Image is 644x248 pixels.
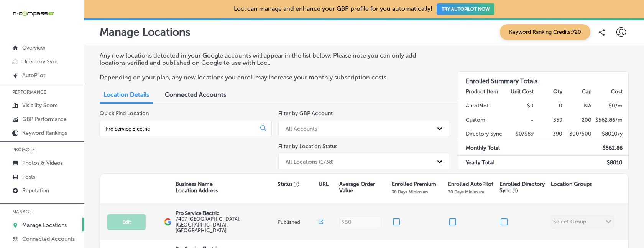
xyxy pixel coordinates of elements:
[22,236,75,242] p: Connected Accounts
[563,99,591,113] td: NA
[592,127,628,141] td: $ 8010 /y
[392,181,436,187] p: Enrolled Premium
[319,181,329,187] p: URL
[437,3,495,15] button: TRY AUTOPILOT NOW
[563,85,591,99] th: Cap
[22,58,59,65] p: Directory Sync
[12,10,54,17] img: 660ab0bf-5cc7-4cb8-ba1c-48b5ae0f18e60NCTV_CLogo_TV_Black_-500x88.png
[22,130,67,136] p: Keyword Rankings
[392,189,428,195] p: 30 Days Minimum
[592,99,628,113] td: $ 0 /m
[278,143,337,150] label: Filter by Location Status
[164,218,172,226] img: logo
[534,99,563,113] td: 0
[505,99,534,113] td: $0
[563,127,591,141] td: 300/500
[457,113,505,127] td: Custom
[592,155,628,170] td: $ 8010
[278,219,319,225] p: Published
[286,158,333,165] div: All Locations (1738)
[500,24,590,40] span: Keyword Ranking Credits: 720
[100,74,444,81] p: Depending on your plan, any new locations you enroll may increase your monthly subscription costs.
[22,102,58,109] p: Visibility Score
[286,125,317,132] div: All Accounts
[176,210,276,216] p: Pro Service Electric
[107,214,146,230] button: Edit
[592,85,628,99] th: Cost
[100,52,444,66] p: Any new locations detected in your Google accounts will appear in the list below. Please note you...
[592,113,628,127] td: $ 562.86 /m
[457,99,505,113] td: AutoPilot
[22,174,35,180] p: Posts
[563,113,591,127] td: 200
[176,181,218,194] p: Business Name Location Address
[505,113,534,127] td: -
[534,85,563,99] th: Qty
[22,160,63,166] p: Photos & Videos
[534,113,563,127] td: 359
[457,127,505,141] td: Directory Sync
[278,181,319,187] p: Status
[457,141,505,155] td: Monthly Total
[592,141,628,155] td: $ 562.86
[22,187,49,194] p: Reputation
[22,222,67,228] p: Manage Locations
[100,110,149,117] label: Quick Find Location
[534,127,563,141] td: 390
[22,45,45,51] p: Overview
[448,181,493,187] p: Enrolled AutoPilot
[176,216,276,233] label: 7407 [GEOGRAPHIC_DATA] , [GEOGRAPHIC_DATA], [GEOGRAPHIC_DATA]
[505,85,534,99] th: Unit Cost
[22,72,45,79] p: AutoPilot
[457,155,505,170] td: Yearly Total
[499,181,547,194] p: Enrolled Directory Sync
[22,116,67,122] p: GBP Performance
[505,127,534,141] td: $0/$89
[278,110,333,117] label: Filter by GBP Account
[457,72,629,85] h3: Enrolled Summary Totals
[466,88,498,95] strong: Product Item
[448,189,484,195] p: 30 Days Minimum
[339,181,388,194] p: Average Order Value
[551,181,592,187] p: Location Groups
[165,91,226,98] span: Connected Accounts
[105,125,254,132] input: All Locations
[100,26,191,38] p: Manage Locations
[103,91,149,98] span: Location Details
